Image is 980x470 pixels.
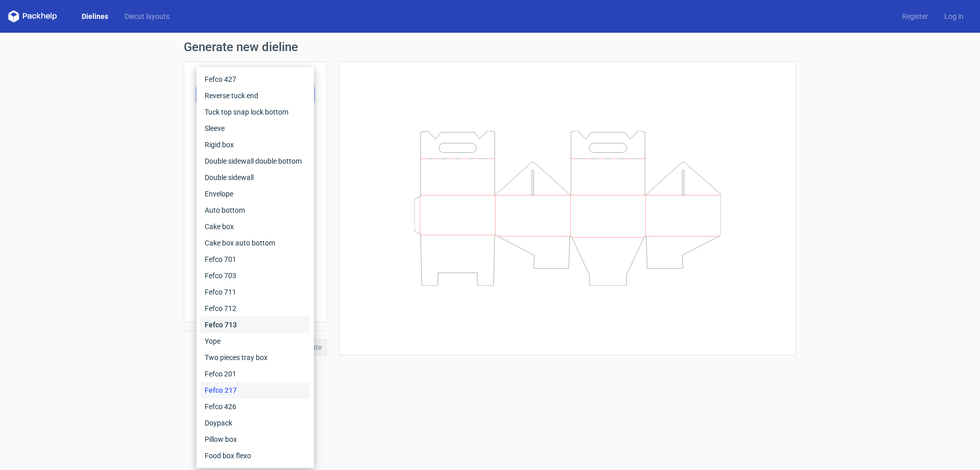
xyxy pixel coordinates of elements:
[184,41,796,53] h1: Generate new dieline
[936,11,972,21] a: Log in
[894,11,936,21] a: Register
[201,267,310,284] div: Fefco 703
[201,333,310,349] div: Yope
[201,186,310,202] div: Envelope
[201,382,310,398] div: Fefco 217
[201,300,310,317] div: Fefco 712
[201,137,310,153] div: Rigid box
[201,349,310,366] div: Two pieces tray box
[201,169,310,186] div: Double sidewall
[201,153,310,169] div: Double sidewall double bottom
[116,11,178,21] a: Diecut layouts
[201,447,310,464] div: Food box flexo
[201,71,310,87] div: Fefco 427
[73,11,116,21] a: Dielines
[201,202,310,218] div: Auto bottom
[201,398,310,415] div: Fefco 426
[201,120,310,137] div: Sleeve
[201,87,310,104] div: Reverse tuck end
[201,218,310,235] div: Cake box
[201,284,310,300] div: Fefco 711
[201,431,310,447] div: Pillow box
[201,415,310,431] div: Doypack
[201,366,310,382] div: Fefco 201
[201,317,310,333] div: Fefco 713
[201,251,310,267] div: Fefco 701
[201,235,310,251] div: Cake box auto bottom
[201,104,310,120] div: Tuck top snap lock bottom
